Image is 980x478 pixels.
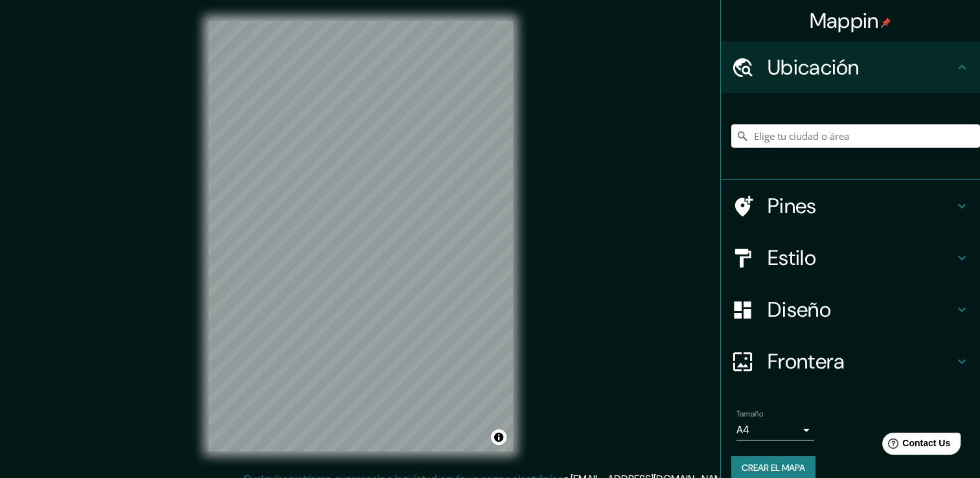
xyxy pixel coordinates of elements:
[491,429,507,445] button: Alternar atribución
[810,7,879,34] font: Mappin
[768,348,954,374] h4: Frontera
[865,427,966,464] iframe: Help widget launcher
[768,245,954,271] h4: Estilo
[881,17,891,28] img: pin-icon.png
[721,41,980,93] div: Ubicación
[768,297,954,323] h4: Diseño
[721,180,980,232] div: Pines
[721,232,980,284] div: Estilo
[736,420,814,440] div: A4
[731,124,980,148] input: Elige tu ciudad o área
[768,54,954,80] h4: Ubicación
[736,409,763,420] label: Tamaño
[721,336,980,387] div: Frontera
[742,460,805,476] font: Crear el mapa
[209,21,513,451] canvas: Mapa
[768,193,954,219] h4: Pines
[721,284,980,336] div: Diseño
